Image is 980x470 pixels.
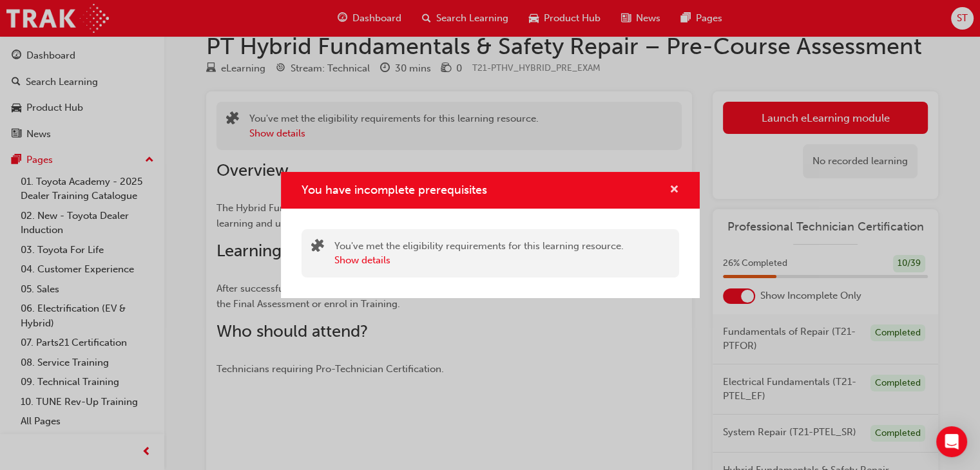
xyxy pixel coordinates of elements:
[311,240,324,255] span: puzzle-icon
[334,253,390,268] button: Show details
[302,183,487,197] span: You have incomplete prerequisites
[669,185,679,196] span: cross-icon
[669,182,679,198] button: cross-icon
[281,172,700,298] div: You have incomplete prerequisites
[334,239,624,268] div: You've met the eligibility requirements for this learning resource.
[936,426,967,457] div: Open Intercom Messenger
